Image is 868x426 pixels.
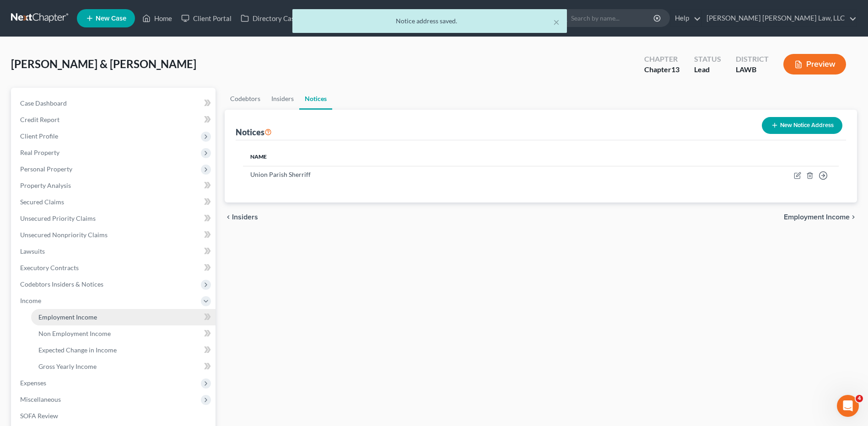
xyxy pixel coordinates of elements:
[299,88,332,110] a: Notices
[225,88,266,110] a: Codebtors
[300,16,560,26] div: Notice address saved.
[13,243,216,260] a: Lawsuits
[20,149,59,156] span: Real Property
[644,64,679,75] div: Chapter
[553,16,560,27] button: ×
[13,95,216,112] a: Case Dashboard
[20,214,96,222] span: Unsecured Priority Claims
[671,65,679,74] span: 13
[13,112,216,128] a: Credit Report
[13,210,216,227] a: Unsecured Priority Claims
[13,194,216,210] a: Secured Claims
[236,127,272,138] div: Notices
[837,395,859,417] iframe: Intercom live chat
[13,177,216,194] a: Property Analysis
[20,247,45,255] span: Lawsuits
[266,88,299,110] a: Insiders
[856,395,863,402] span: 4
[20,379,46,387] span: Expenses
[20,165,72,173] span: Personal Property
[20,132,58,140] span: Client Profile
[31,325,216,342] a: Non Employment Income
[225,213,232,221] i: chevron_left
[20,198,64,206] span: Secured Claims
[232,213,258,221] span: Insiders
[20,280,103,288] span: Codebtors Insiders & Notices
[38,313,97,321] span: Employment Income
[784,213,850,221] span: Employment Income
[20,412,58,420] span: SOFA Review
[20,181,71,189] span: Property Analysis
[644,54,679,64] div: Chapter
[13,260,216,276] a: Executory Contracts
[784,213,857,221] button: Employment Income chevron_right
[250,153,267,160] span: Name
[225,213,258,221] button: chevron_left Insiders
[31,358,216,375] a: Gross Yearly Income
[20,395,61,403] span: Miscellaneous
[250,170,311,178] span: Union Parish Sherriff
[20,99,67,107] span: Case Dashboard
[850,213,857,221] i: chevron_right
[20,297,41,304] span: Income
[762,117,842,134] button: New Notice Address
[20,264,79,272] span: Executory Contracts
[38,346,117,354] span: Expected Change in Income
[31,342,216,358] a: Expected Change in Income
[736,54,769,64] div: District
[11,57,196,70] span: [PERSON_NAME] & [PERSON_NAME]
[694,54,721,64] div: Status
[13,227,216,243] a: Unsecured Nonpriority Claims
[38,362,97,370] span: Gross Yearly Income
[13,408,216,424] a: SOFA Review
[736,64,769,75] div: LAWB
[31,309,216,325] a: Employment Income
[694,64,721,75] div: Lead
[783,54,846,75] button: Preview
[20,231,108,239] span: Unsecured Nonpriority Claims
[20,116,59,123] span: Credit Report
[38,330,111,337] span: Non Employment Income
